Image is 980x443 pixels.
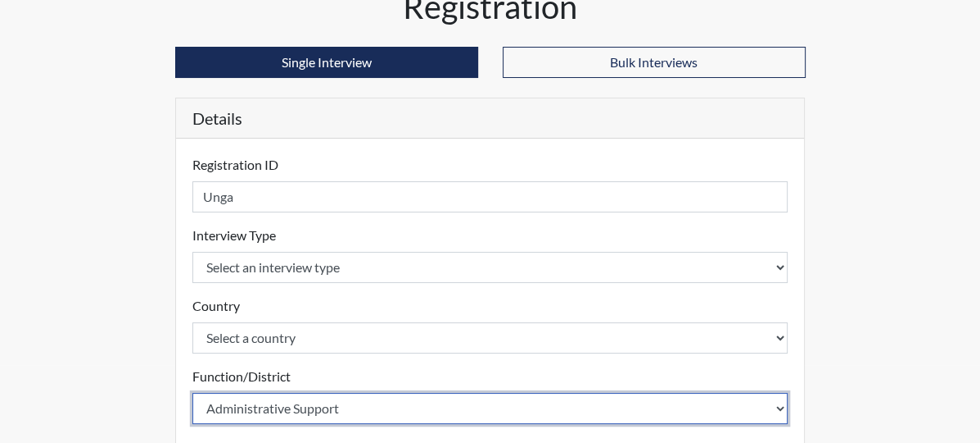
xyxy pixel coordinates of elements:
button: Single Interview [175,47,478,78]
label: Country [192,296,240,316]
button: Bulk Interviews [503,47,806,78]
input: Insert a Registration ID, which needs to be a unique alphanumeric value for each interviewee [192,181,788,212]
label: Function/District [192,367,291,386]
label: Interview Type [192,226,276,245]
label: Registration ID [192,155,278,175]
h5: Details [176,98,805,139]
